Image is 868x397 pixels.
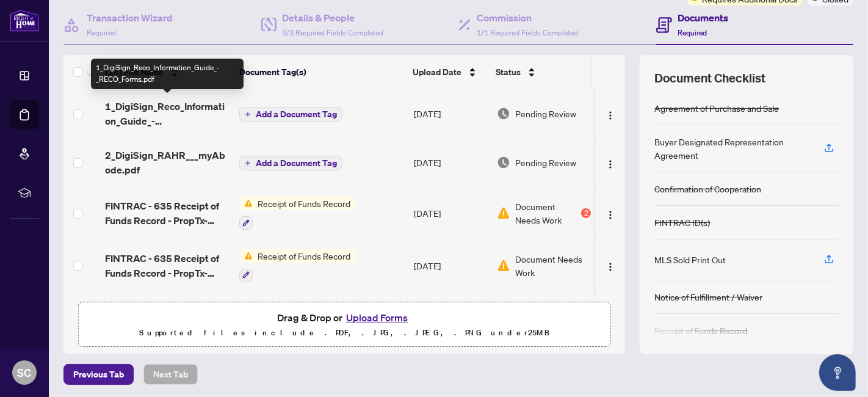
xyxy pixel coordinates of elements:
[10,9,39,32] img: logo
[239,249,253,263] img: Status Icon
[819,354,856,391] button: Open asap
[87,10,173,25] h4: Transaction Wizard
[18,364,32,381] span: SC
[654,135,809,162] div: Buyer Designated Representation Agreement
[606,262,615,272] img: Logo
[342,310,411,326] button: Upload Forms
[100,55,234,89] th: (14) File Name
[253,249,355,263] span: Receipt of Funds Record
[413,65,461,79] span: Upload Date
[409,292,492,344] td: [DATE]
[497,206,510,220] img: Document Status
[245,160,251,166] span: plus
[283,28,384,37] span: 3/3 Required Fields Completed
[245,111,251,117] span: plus
[239,155,342,171] button: Add a Document Tag
[234,55,408,89] th: Document Tag(s)
[79,302,610,348] span: Drag & Drop orUpload FormsSupported files include .PDF, .JPG, .JPEG, .PNG under25MB
[253,197,355,210] span: Receipt of Funds Record
[105,198,230,228] span: FINTRAC - 635 Receipt of Funds Record - PropTx-OREA_[DATE] 12_33_35.pdf
[654,253,726,266] div: MLS Sold Print Out
[105,251,230,280] span: FINTRAC - 635 Receipt of Funds Record - PropTx-OREA_[DATE] 08_26_18.pdf
[91,59,244,89] div: 1_DigiSign_Reco_Information_Guide_-_RECO_Forms.pdf
[143,364,198,385] button: Next Tab
[477,10,578,25] h4: Commission
[86,326,602,340] p: Supported files include .PDF, .JPG, .JPEG, .PNG under 25 MB
[678,10,729,25] h4: Documents
[606,111,615,120] img: Logo
[87,28,116,37] span: Required
[283,10,384,25] h4: Details & People
[515,156,576,169] span: Pending Review
[606,210,615,220] img: Logo
[606,159,615,169] img: Logo
[409,187,492,239] td: [DATE]
[408,55,491,89] th: Upload Date
[654,290,762,304] div: Notice of Fulfillment / Waiver
[239,197,355,230] button: Status IconReceipt of Funds Record
[678,28,707,37] span: Required
[409,138,492,187] td: [DATE]
[581,208,591,218] div: 2
[496,65,521,79] span: Status
[256,159,337,167] span: Add a Document Tag
[105,99,230,128] span: 1_DigiSign_Reco_Information_Guide_-_RECO_Forms.pdf
[515,252,591,279] span: Document Needs Work
[277,310,411,326] span: Drag & Drop or
[601,256,620,275] button: Logo
[515,107,576,120] span: Pending Review
[239,106,342,122] button: Add a Document Tag
[409,89,492,138] td: [DATE]
[239,156,342,170] button: Add a Document Tag
[239,107,342,122] button: Add a Document Tag
[497,259,510,272] img: Document Status
[601,104,620,123] button: Logo
[239,197,253,210] img: Status Icon
[63,364,134,385] button: Previous Tab
[477,28,578,37] span: 1/1 Required Fields Completed
[601,153,620,172] button: Logo
[654,216,710,229] div: FINTRAC ID(s)
[601,203,620,223] button: Logo
[515,200,579,227] span: Document Needs Work
[497,156,510,169] img: Document Status
[654,101,779,115] div: Agreement of Purchase and Sale
[409,239,492,292] td: [DATE]
[105,148,230,177] span: 2_DigiSign_RAHR___myAbode.pdf
[654,70,765,87] span: Document Checklist
[239,249,355,282] button: Status IconReceipt of Funds Record
[497,107,510,120] img: Document Status
[73,365,124,384] span: Previous Tab
[256,110,337,118] span: Add a Document Tag
[654,182,761,195] div: Confirmation of Cooperation
[491,55,595,89] th: Status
